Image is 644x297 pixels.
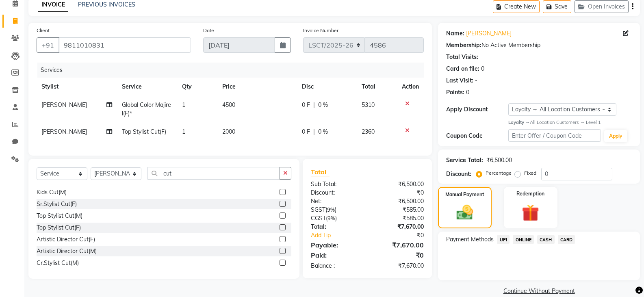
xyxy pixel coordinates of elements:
[446,235,494,244] span: Payment Methods
[497,235,510,244] span: UPI
[475,76,477,85] div: -
[303,27,338,34] label: Invoice Number
[508,119,530,125] strong: Loyalty →
[302,101,310,109] span: 0 F
[313,128,315,136] span: |
[575,0,629,13] button: Open Invoices
[37,188,67,197] div: Kids Cut(M)
[327,215,335,221] span: 9%
[311,168,330,176] span: Total
[367,180,430,189] div: ₹6,500.00
[37,78,117,96] th: Stylist
[177,78,217,96] th: Qty
[37,259,79,267] div: Cr.Stylist Cut(M)
[486,156,512,165] div: ₹6,500.00
[508,119,632,126] div: All Location Customers → Level 1
[305,250,367,260] div: Paid:
[41,101,87,108] span: [PERSON_NAME]
[537,235,555,244] span: CASH
[37,247,97,256] div: Artistic Director Cut(M)
[446,76,473,85] div: Last Visit:
[41,128,87,135] span: [PERSON_NAME]
[37,37,59,53] button: +91
[446,41,481,50] div: Membership:
[367,197,430,206] div: ₹6,500.00
[362,128,375,135] span: 2360
[446,156,483,165] div: Service Total:
[222,101,235,108] span: 4500
[203,27,214,34] label: Date
[367,250,430,260] div: ₹0
[446,132,508,140] div: Coupon Code
[446,170,471,178] div: Discount:
[117,78,177,96] th: Service
[78,1,135,8] a: PREVIOUS INVOICES
[493,0,540,13] button: Create New
[147,167,280,180] input: Search or Scan
[367,214,430,223] div: ₹585.00
[297,78,357,96] th: Disc
[37,63,430,78] div: Services
[367,189,430,197] div: ₹0
[37,235,95,244] div: Artistic Director Cut(F)
[37,223,81,232] div: Top Stylist Cut(F)
[318,128,328,136] span: 0 %
[367,206,430,214] div: ₹585.00
[508,129,601,142] input: Enter Offer / Coupon Code
[327,206,335,213] span: 9%
[397,78,424,96] th: Action
[305,240,367,250] div: Payable:
[440,287,638,295] a: Continue Without Payment
[302,128,310,136] span: 0 F
[446,65,479,73] div: Card on file:
[466,29,512,38] a: [PERSON_NAME]
[362,101,375,108] span: 5310
[182,101,185,108] span: 1
[516,202,544,224] img: _gift.svg
[311,215,326,222] span: CGST
[446,105,508,114] div: Apply Discount
[446,88,464,97] div: Points:
[305,197,367,206] div: Net:
[37,212,82,220] div: Top Stylist Cut(M)
[524,169,536,177] label: Fixed
[466,88,469,97] div: 0
[367,240,430,250] div: ₹7,670.00
[122,128,166,135] span: Top Stylist Cut(F)
[305,180,367,189] div: Sub Total:
[37,200,77,208] div: Sr.Stylist Cut(F)
[305,262,367,270] div: Balance :
[37,27,50,34] label: Client
[446,41,632,50] div: No Active Membership
[367,223,430,231] div: ₹7,670.00
[305,206,367,214] div: ( )
[451,203,478,222] img: _cash.svg
[305,189,367,197] div: Discount:
[604,130,627,142] button: Apply
[445,191,484,198] label: Manual Payment
[305,231,378,240] a: Add Tip
[305,214,367,223] div: ( )
[305,223,367,231] div: Total:
[558,235,575,244] span: CARD
[318,101,328,109] span: 0 %
[481,65,484,73] div: 0
[222,128,235,135] span: 2000
[446,29,464,38] div: Name:
[311,206,325,213] span: SGST
[182,128,185,135] span: 1
[217,78,297,96] th: Price
[446,53,478,61] div: Total Visits:
[486,169,512,177] label: Percentage
[378,231,430,240] div: ₹0
[59,37,191,53] input: Search by Name/Mobile/Email/Code
[543,0,571,13] button: Save
[313,101,315,109] span: |
[513,235,534,244] span: ONLINE
[516,190,544,197] label: Redemption
[357,78,397,96] th: Total
[367,262,430,270] div: ₹7,670.00
[122,101,171,117] span: Global Color Majirel(F)*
